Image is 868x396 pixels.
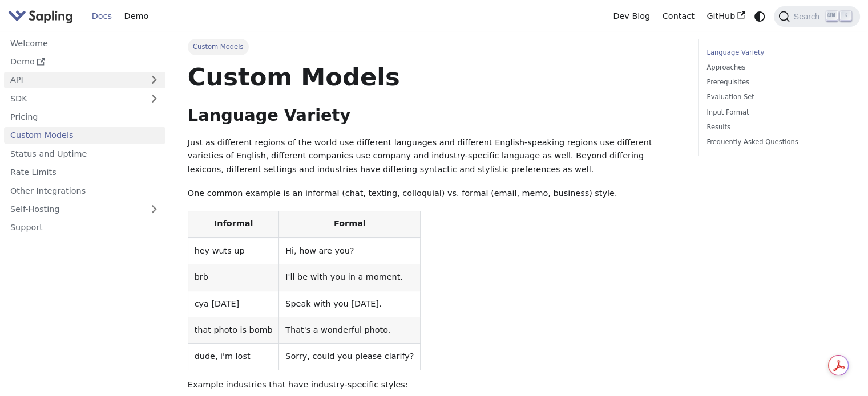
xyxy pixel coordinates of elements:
a: Approaches [706,62,847,73]
a: Rate Limits [4,164,165,181]
th: Informal [188,211,279,238]
a: SDK [4,90,143,107]
a: Self-Hosting [4,201,165,218]
nav: Breadcrumbs [188,39,681,55]
td: hey wuts up [188,238,279,264]
kbd: K [840,11,851,21]
td: Hi, how are you? [279,238,421,264]
a: Demo [4,54,165,70]
a: Other Integrations [4,182,165,199]
a: Docs [86,7,118,25]
td: Speak with you [DATE]. [279,291,421,317]
a: Sapling.ai [8,8,77,25]
a: Dev Blog [607,7,656,25]
a: API [4,72,143,88]
a: Status and Uptime [4,145,165,162]
a: Input Format [706,107,847,118]
span: Search [790,12,826,21]
a: Evaluation Set [706,92,847,103]
a: GitHub [700,7,751,25]
p: One common example is an informal (chat, texting, colloquial) vs. formal (email, memo, business) ... [188,187,681,201]
a: Demo [118,7,155,25]
a: Language Variety [706,47,847,58]
a: Frequently Asked Questions [706,137,847,148]
td: dude, i'm lost [188,344,279,370]
td: cya [DATE] [188,291,279,317]
a: Results [706,122,847,133]
a: Pricing [4,109,165,125]
p: Example industries that have industry-specific styles: [188,378,681,392]
a: Custom Models [4,127,165,144]
td: Sorry, could you please clarify? [279,344,421,370]
button: Expand sidebar category 'API' [143,72,165,88]
th: Formal [279,211,421,238]
a: Welcome [4,35,165,51]
button: Expand sidebar category 'SDK' [143,90,165,107]
button: Switch between dark and light mode (currently system mode) [752,8,768,25]
button: Search (Ctrl+K) [774,6,859,27]
td: that photo is bomb [188,317,279,344]
img: Sapling.ai [8,8,73,25]
td: I'll be with you in a moment. [279,264,421,291]
td: brb [188,264,279,291]
span: Custom Models [188,39,249,55]
h2: Language Variety [188,105,681,126]
a: Support [4,219,165,236]
h1: Custom Models [188,62,681,92]
a: Prerequisites [706,77,847,88]
td: That's a wonderful photo. [279,317,421,344]
a: Contact [656,7,701,25]
p: Just as different regions of the world use different languages and different English-speaking reg... [188,136,681,177]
